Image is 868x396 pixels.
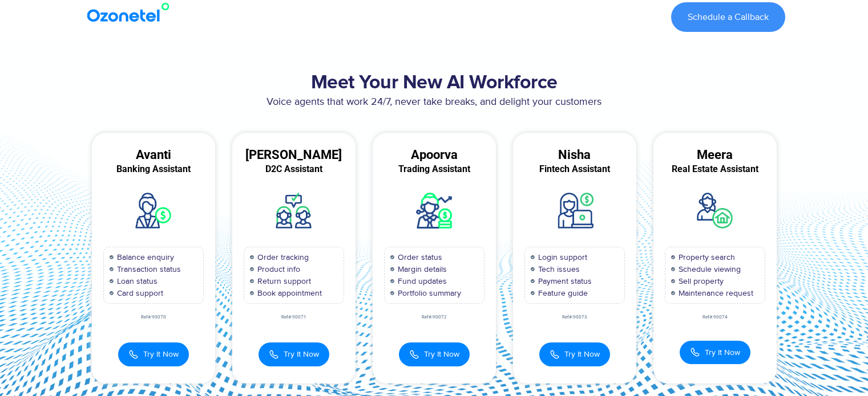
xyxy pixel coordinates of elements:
div: Avanti [92,150,215,160]
img: Call Icon [409,348,419,361]
div: Ref#:90074 [653,315,777,320]
span: Margin details [395,263,447,275]
span: Tech issues [535,263,580,275]
div: Nisha [513,150,636,160]
span: Login support [535,251,587,263]
button: Try It Now [118,342,189,366]
span: Schedule viewing [676,263,741,275]
button: Try It Now [399,342,470,366]
div: Ref#:90071 [232,315,356,320]
span: Try It Now [564,348,600,360]
img: Call Icon [269,348,279,361]
span: Return support [255,275,311,287]
span: Feature guide [535,287,588,299]
span: Fund updates [395,275,447,287]
div: D2C Assistant [232,164,356,174]
div: Trading Assistant [373,164,496,174]
img: Call Icon [550,348,560,361]
span: Schedule a Callback [688,13,769,22]
p: Voice agents that work 24/7, never take breaks, and delight your customers [83,95,785,110]
span: Loan status [114,275,158,287]
span: Property search [676,251,735,263]
span: Sell property [676,275,724,287]
div: Ref#:90070 [92,315,215,320]
div: Ref#:90072 [373,315,496,320]
span: Maintenance request [676,287,753,299]
span: Balance enquiry [114,251,174,263]
span: Try It Now [284,348,319,360]
div: Banking Assistant [92,164,215,174]
div: Meera [653,150,777,160]
h2: Meet Your New AI Workforce [83,72,785,95]
div: Fintech Assistant [513,164,636,174]
div: [PERSON_NAME] [232,150,356,160]
div: Real Estate Assistant [653,164,777,174]
button: Try It Now [539,342,610,366]
span: Book appointment [255,287,322,299]
span: Card support [114,287,163,299]
span: Product info [255,263,300,275]
img: Call Icon [128,348,139,361]
button: Try It Now [259,342,329,366]
span: Transaction status [114,263,181,275]
span: Try It Now [424,348,459,360]
span: Order tracking [255,251,309,263]
span: Try It Now [705,346,740,358]
div: Apoorva [373,150,496,160]
span: Payment status [535,275,592,287]
span: Try It Now [143,348,179,360]
img: Call Icon [690,347,700,357]
a: Schedule a Callback [671,2,785,32]
span: Portfolio summary [395,287,461,299]
button: Try It Now [680,341,750,364]
div: Ref#:90073 [513,315,636,320]
span: Order status [395,251,442,263]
